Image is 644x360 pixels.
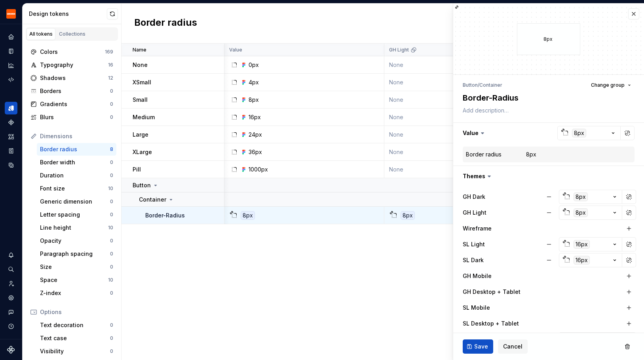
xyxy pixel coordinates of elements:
[37,169,116,182] a: Duration0
[478,82,479,88] li: /
[389,47,409,53] p: GH Light
[110,101,113,107] div: 0
[145,211,185,219] p: Border-Radius
[37,221,116,234] a: Line height10
[40,132,113,140] div: Dimensions
[108,75,113,81] div: 12
[108,225,113,231] div: 10
[466,150,502,158] div: Border radius
[37,248,116,260] a: Paragraph spacing0
[37,332,116,345] a: Text case0
[133,148,152,156] p: XLarge
[5,249,17,261] button: Notifications
[249,131,262,139] div: 24px
[6,9,16,19] img: 4e8d6f31-f5cf-47b4-89aa-e4dec1dc0822.png
[108,62,113,68] div: 16
[574,192,588,201] div: 8px
[133,96,148,104] p: Small
[27,85,116,97] a: Borders0
[249,96,259,104] div: 8px
[559,253,622,267] button: 16px
[384,126,471,143] td: None
[40,289,110,297] div: Z-index
[139,196,166,204] p: Container
[40,263,110,271] div: Size
[133,47,146,53] p: Name
[5,130,17,143] a: Assets
[384,91,471,109] td: None
[7,346,15,354] svg: Supernova Logo
[110,264,113,270] div: 0
[105,49,113,55] div: 169
[249,61,259,69] div: 0px
[40,185,108,192] div: Font size
[37,208,116,221] a: Letter spacing0
[29,10,107,18] div: Design tokens
[5,306,17,318] button: Contact support
[110,114,113,120] div: 0
[37,274,116,286] a: Space10
[37,345,116,358] a: Visibility0
[59,31,85,37] div: Collections
[384,161,471,178] td: None
[5,73,17,86] a: Code automation
[108,185,113,192] div: 10
[37,287,116,299] a: Z-index0
[463,240,485,248] label: SL Light
[37,182,116,195] a: Font size10
[5,277,17,290] div: Invite team
[40,250,110,258] div: Paragraph spacing
[40,334,110,342] div: Text case
[5,30,17,43] a: Home
[110,88,113,94] div: 0
[40,100,110,108] div: Gradients
[559,190,622,204] button: 8px
[40,145,110,153] div: Border radius
[110,290,113,296] div: 0
[40,48,105,56] div: Colors
[40,198,110,206] div: Generic dimension
[474,343,488,350] span: Save
[37,234,116,247] a: Opacity0
[463,209,486,217] label: GH Light
[133,78,151,86] p: XSmall
[37,319,116,331] a: Text decoration0
[401,211,415,220] div: 8px
[229,47,242,53] p: Value
[463,304,490,312] label: SL Mobile
[133,113,155,121] p: Medium
[5,59,17,72] div: Analytics
[241,211,255,220] div: 8px
[463,288,521,296] label: GH Desktop + Tablet
[27,98,116,110] a: Gradients0
[517,23,580,55] div: 8px
[479,82,502,88] li: Container
[384,109,471,126] td: None
[5,45,17,57] a: Documentation
[110,211,113,218] div: 0
[40,61,108,69] div: Typography
[463,320,519,328] label: SL Desktop + Tablet
[249,78,259,86] div: 4px
[110,198,113,205] div: 0
[27,111,116,124] a: Blurs0
[249,166,268,173] div: 1000px
[40,321,110,329] div: Text decoration
[40,74,108,82] div: Shadows
[40,113,110,121] div: Blurs
[134,16,197,30] h2: Border radius
[40,224,108,232] div: Line height
[40,87,110,95] div: Borders
[384,143,471,161] td: None
[5,159,17,171] a: Data sources
[133,131,148,139] p: Large
[574,240,590,249] div: 16px
[5,102,17,114] div: Design tokens
[574,256,590,265] div: 16px
[5,145,17,157] a: Storybook stories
